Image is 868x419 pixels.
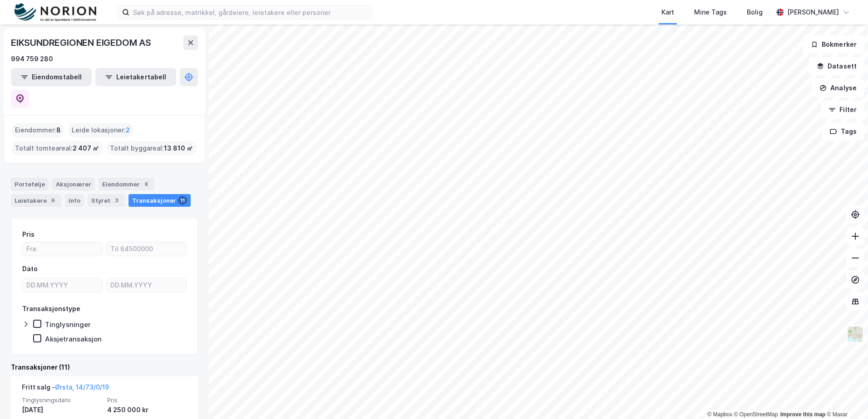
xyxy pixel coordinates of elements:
[45,320,91,329] div: Tinglysninger
[65,194,84,207] div: Info
[45,335,102,343] div: Aksjetransaksjon
[780,411,825,418] a: Improve this map
[787,7,839,18] div: [PERSON_NAME]
[107,242,186,256] input: Til 64500000
[95,68,176,86] button: Leietakertabell
[11,141,103,156] div: Totalt tomteareal :
[821,101,864,119] button: Filter
[11,123,64,137] div: Eiendommer :
[49,196,58,205] div: 6
[126,125,130,136] span: 2
[694,7,727,18] div: Mine Tags
[129,5,372,19] input: Søk på adresse, matrikkel, gårdeiere, leietakere eller personer
[22,396,102,404] span: Tinglysningsdato
[23,278,102,292] input: DD.MM.YYYY
[11,68,92,86] button: Eiendomstabell
[823,375,868,419] div: Kontrollprogram for chat
[11,194,61,207] div: Leietakere
[112,196,121,205] div: 3
[847,326,864,343] img: Z
[23,242,102,256] input: Fra
[107,404,187,415] div: 4 250 000 kr
[822,122,864,141] button: Tags
[178,196,187,205] div: 11
[55,383,109,391] a: Ørsta, 14/73/0/19
[22,303,80,314] div: Transaksjonstype
[52,178,95,190] div: Aksjonærer
[661,7,674,18] div: Kart
[56,125,61,136] span: 8
[128,194,191,207] div: Transaksjoner
[22,382,109,396] div: Fritt salg -
[106,141,197,156] div: Totalt byggareal :
[803,35,864,54] button: Bokmerker
[15,3,96,22] img: norion-logo.80e7a08dc31c2e691866.png
[99,178,154,190] div: Eiendommer
[22,404,102,415] div: [DATE]
[142,180,151,189] div: 8
[747,7,763,18] div: Bolig
[823,375,868,419] iframe: Chat Widget
[164,143,193,154] span: 13 810 ㎡
[11,35,153,50] div: EIKSUNDREGIONEN EIGEDOM AS
[812,79,864,97] button: Analyse
[11,54,53,64] div: 994 759 280
[11,362,198,373] div: Transaksjoner (11)
[707,411,732,418] a: Mapbox
[68,123,133,137] div: Leide lokasjoner :
[809,57,864,75] button: Datasett
[107,396,187,404] span: Pris
[734,411,778,418] a: OpenStreetMap
[22,263,38,274] div: Dato
[107,278,186,292] input: DD.MM.YYYY
[11,178,49,190] div: Portefølje
[22,229,35,240] div: Pris
[88,194,125,207] div: Styret
[73,143,99,154] span: 2 407 ㎡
